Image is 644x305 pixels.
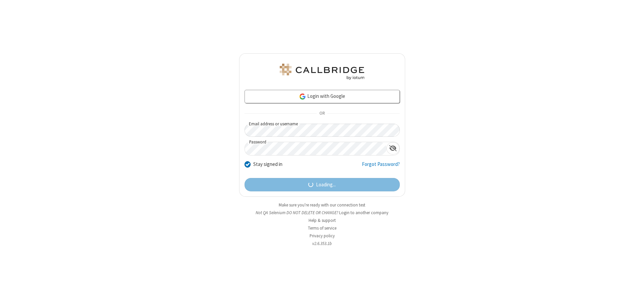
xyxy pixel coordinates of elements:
a: Help & support [309,218,336,223]
a: Forgot Password? [362,161,400,173]
span: Loading... [316,181,336,189]
img: google-icon.png [299,93,306,100]
a: Make sure you're ready with our connection test [279,202,365,208]
input: Password [245,142,386,155]
a: Login with Google [245,90,400,103]
span: OR [317,109,327,118]
button: Login to another company [339,209,388,216]
button: Loading... [245,178,400,191]
input: Email address or username [245,124,400,137]
label: Stay signed in [253,161,282,168]
a: Privacy policy [310,233,335,239]
li: Not QA Selenium DO NOT DELETE OR CHANGE? [239,209,405,216]
div: Show password [386,142,399,155]
a: Terms of service [308,225,336,231]
li: v2.6.353.1b [239,240,405,247]
img: QA Selenium DO NOT DELETE OR CHANGE [278,64,366,80]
